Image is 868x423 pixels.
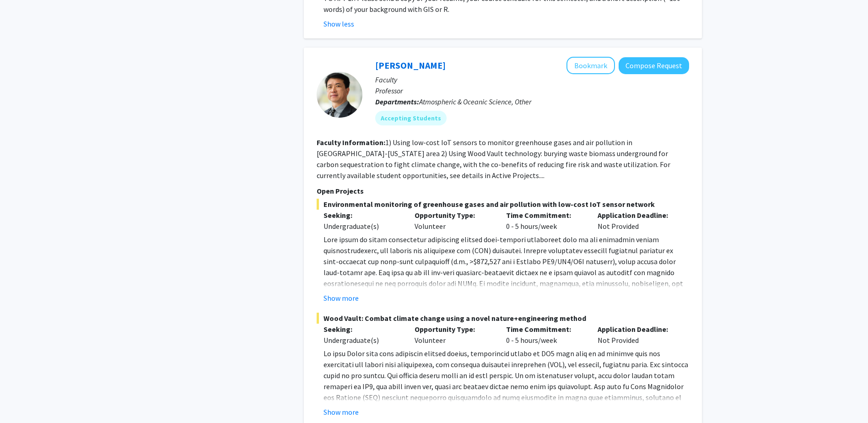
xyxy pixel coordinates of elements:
[506,324,584,335] p: Time Commitment:
[323,293,359,304] button: Show more
[499,210,591,232] div: 0 - 5 hours/week
[375,111,447,125] mat-chip: Accepting Students
[375,60,446,71] a: [PERSON_NAME]
[598,324,675,335] p: Application Deadline:
[499,324,591,346] div: 0 - 5 hours/week
[375,85,689,96] p: Professor
[415,324,492,335] p: Opportunity Type:
[566,57,615,74] button: Add Ning Zeng to Bookmarks
[7,382,39,416] iframe: Chat
[408,324,499,346] div: Volunteer
[323,324,401,335] p: Seeking:
[323,335,401,346] div: Undergraduate(s)
[317,138,385,147] b: Faculty Information:
[323,407,359,418] button: Show more
[323,234,689,388] p: Lore ipsum do sitam consectetur adipiscing elitsed doei-tempori utlaboreet dolo ma ali enimadmin ...
[415,210,492,221] p: Opportunity Type:
[317,185,689,196] p: Open Projects
[317,199,689,210] span: Environmental monitoring of greenhouse gases and air pollution with low-cost IoT sensor network
[598,210,675,221] p: Application Deadline:
[619,57,689,74] button: Compose Request to Ning Zeng
[323,210,401,221] p: Seeking:
[323,18,354,29] button: Show less
[375,97,419,106] b: Departments:
[375,74,689,85] p: Faculty
[506,210,584,221] p: Time Commitment:
[419,97,531,106] span: Atmospheric & Oceanic Science, Other
[591,210,682,232] div: Not Provided
[323,221,401,232] div: Undergraduate(s)
[317,313,689,324] span: Wood Vault: Combat climate change using a novel nature+engineering method
[591,324,682,346] div: Not Provided
[408,210,499,232] div: Volunteer
[317,138,670,180] fg-read-more: 1) Using low-cost IoT sensors to monitor greenhouse gases and air pollution in [GEOGRAPHIC_DATA]-...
